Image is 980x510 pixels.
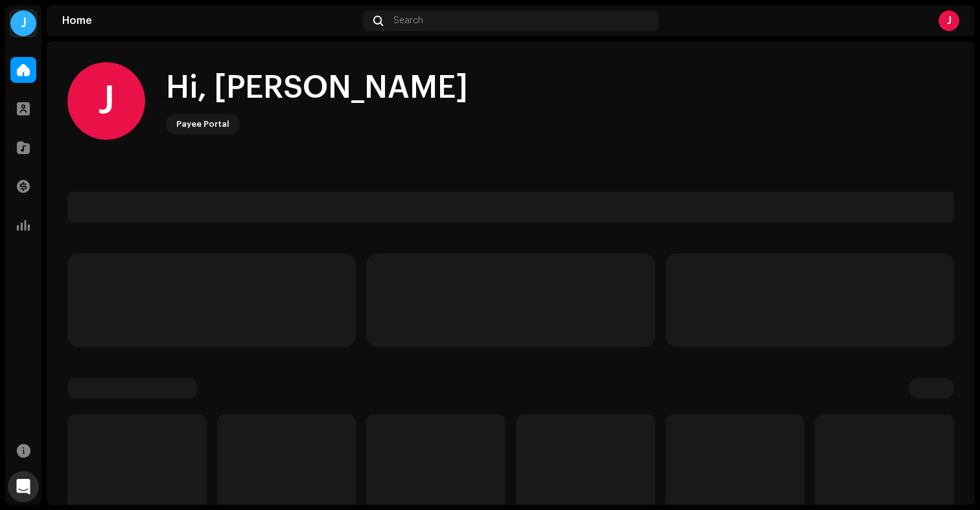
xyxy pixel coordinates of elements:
div: Open Intercom Messenger [8,471,39,502]
div: Hi, [PERSON_NAME] [166,67,468,109]
div: J [67,62,145,140]
div: J [10,10,36,36]
div: Payee Portal [176,116,229,132]
span: Search [393,16,423,26]
div: Home [62,16,358,26]
div: J [939,10,959,31]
